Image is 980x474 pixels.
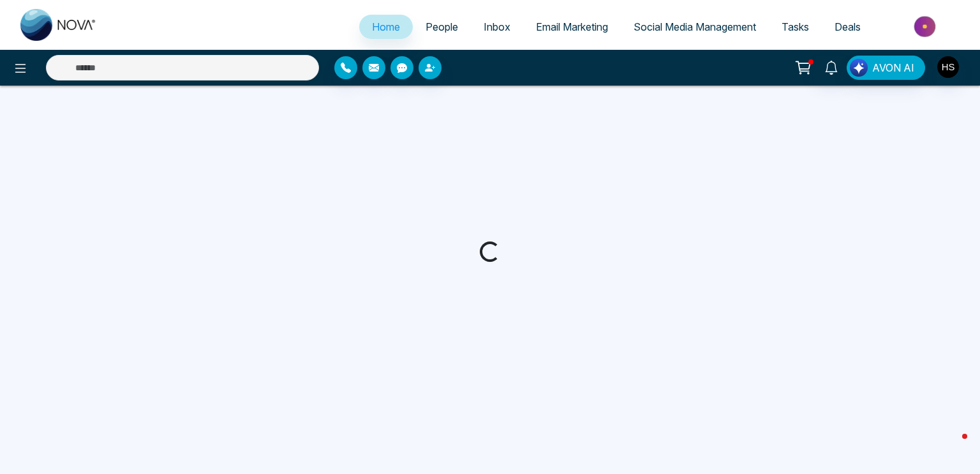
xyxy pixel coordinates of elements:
[880,12,972,41] img: Market-place.gif
[20,9,97,41] img: Nova CRM Logo
[769,15,822,39] a: Tasks
[850,59,868,77] img: Lead Flow
[835,20,861,33] span: Deals
[372,20,400,33] span: Home
[847,56,925,80] button: AVON AI
[359,15,413,39] a: Home
[484,20,510,33] span: Inbox
[822,15,873,39] a: Deals
[937,431,967,461] iframe: Intercom live chat
[536,20,608,33] span: Email Marketing
[426,20,458,33] span: People
[471,15,523,39] a: Inbox
[937,56,959,78] img: User Avatar
[621,15,769,39] a: Social Media Management
[523,15,621,39] a: Email Marketing
[872,60,914,75] span: AVON AI
[782,20,809,33] span: Tasks
[634,20,756,33] span: Social Media Management
[413,15,471,39] a: People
